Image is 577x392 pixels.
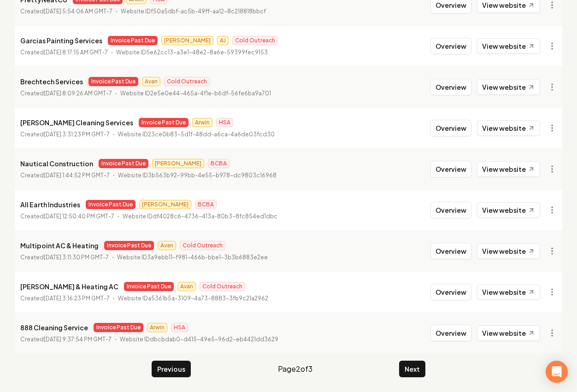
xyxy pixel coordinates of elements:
span: Cold Outreach [164,77,210,86]
time: [DATE] 3:31:23 PM GMT-7 [44,131,110,138]
span: [PERSON_NAME] [152,159,204,168]
p: [PERSON_NAME] Cleaning Services [20,117,133,128]
time: [DATE] 1:44:52 PM GMT-7 [44,172,110,179]
span: Invoice Past Due [104,241,154,250]
a: View website [477,202,540,218]
div: Open Intercom Messenger [546,361,568,383]
p: Nautical Construction [20,158,93,169]
p: Website ID 5e62cc13-a3e1-48e2-8a6e-59399fec9153 [116,48,268,57]
time: [DATE] 3:11:30 PM GMT-7 [44,254,109,261]
time: [DATE] 3:16:23 PM GMT-7 [44,295,110,302]
time: [DATE] 5:54:06 AM GMT-7 [44,8,112,15]
p: Website ID dbcbdab0-d415-49e5-96d2-eb4421dd3629 [120,335,278,344]
button: Overview [430,120,471,136]
span: Cold Outreach [232,36,278,45]
span: Invoice Past Due [108,36,158,45]
span: BCBA [195,200,217,209]
a: View website [477,120,540,136]
button: Overview [430,284,471,300]
span: Cold Outreach [180,241,225,250]
span: HSA [216,118,233,127]
p: Website ID df4028c6-4736-413a-80b3-8fc854ed1dbc [123,212,277,221]
span: Cold Outreach [200,282,245,291]
span: Invoice Past Due [94,323,143,332]
span: HSA [171,323,188,332]
span: BCBA [208,159,230,168]
a: View website [477,325,540,341]
span: AJ [217,36,229,45]
p: Created [20,212,114,221]
p: Created [20,253,109,262]
button: Overview [430,325,471,341]
p: Created [20,130,110,139]
a: View website [477,161,540,177]
p: 888 Cleaning Service [20,322,88,333]
p: Garcias Painting Services [20,35,102,46]
button: Overview [430,202,471,218]
span: Arwin [192,118,212,127]
span: [PERSON_NAME] [161,36,213,45]
p: Created [20,171,110,180]
span: Invoice Past Due [139,118,188,127]
p: Created [20,294,110,303]
span: Arwin [147,323,167,332]
span: Invoice Past Due [88,77,138,86]
button: Previous [152,361,191,377]
a: View website [477,79,540,95]
span: Avan [158,241,176,250]
p: Website ID a5361b5a-3109-4a73-8883-3fb9c21a2962 [118,294,268,303]
span: Invoice Past Due [86,200,135,209]
button: Overview [430,79,471,95]
time: [DATE] 8:17:15 AM GMT-7 [44,49,108,56]
span: Page 2 of 3 [278,363,312,374]
button: Overview [430,243,471,259]
p: Brechtech Services [20,76,83,87]
time: [DATE] 12:50:40 PM GMT-7 [44,213,114,220]
span: Avan [142,77,160,86]
p: Website ID 2e5e0e44-465a-4f1e-b6df-56fe6ba9a701 [120,89,271,98]
time: [DATE] 9:37:54 PM GMT-7 [44,336,112,343]
p: [PERSON_NAME] & Heating AC [20,281,118,292]
span: Invoice Past Due [99,159,148,168]
p: All Earth Industries [20,199,80,210]
span: Invoice Past Due [124,282,174,291]
p: Multipoint AC & Heating [20,240,99,251]
p: Created [20,89,112,98]
p: Website ID 3b563b92-99bb-4e55-b978-dc9803c16968 [118,171,277,180]
p: Website ID f50a5dbf-ac5b-49ff-aa12-8c218818bbcf [121,7,266,16]
time: [DATE] 8:09:26 AM GMT-7 [44,90,112,97]
button: Overview [430,38,471,54]
p: Website ID 3a9ebb11-f981-466b-bbe1-3b3b6883e2ee [117,253,268,262]
p: Created [20,48,108,57]
p: Website ID 23ce0b83-5d1f-48dd-a6ca-4a6de03fcd30 [118,130,275,139]
button: Next [399,361,425,377]
a: View website [477,284,540,300]
p: Created [20,7,112,16]
span: Avan [177,282,196,291]
button: Overview [430,161,471,177]
p: Created [20,335,112,344]
a: View website [477,38,540,54]
span: [PERSON_NAME] [139,200,191,209]
a: View website [477,243,540,259]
